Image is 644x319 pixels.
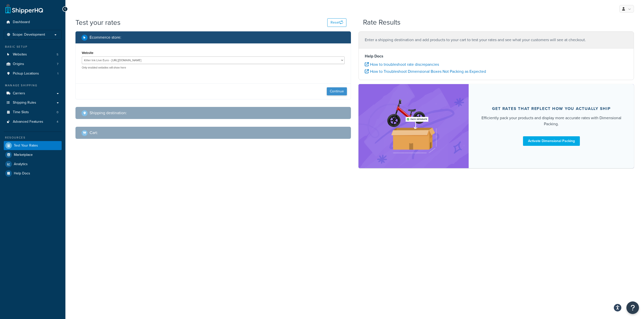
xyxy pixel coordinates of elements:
[4,18,62,27] a: Dashboard
[4,108,62,117] li: Time Slots
[13,33,45,37] span: Scope: Development
[4,69,62,78] li: Pickup Locations
[90,35,121,40] h2: Ecommerce store :
[481,115,622,127] div: Efficiently pack your products and display more accurate rates with Dimensional Packing.
[365,36,628,43] p: Enter a shipping destination and add products to your cart to test your rates and see what your c...
[4,108,62,117] a: Time Slots0
[13,62,24,66] span: Origins
[90,111,127,115] h2: Shipping destination :
[4,141,62,150] a: Test Your Rates
[14,153,33,157] span: Marketplace
[363,19,400,26] h2: Rate Results
[82,66,345,70] p: Only enabled websites will show here
[14,144,38,148] span: Test Your Rates
[4,117,62,126] li: Advanced Features
[57,72,58,76] span: 1
[75,18,120,27] h1: Test your rates
[57,120,58,124] span: 4
[13,120,43,124] span: Advanced Features
[4,45,62,49] div: Basic Setup
[13,20,30,24] span: Dashboard
[382,92,445,160] img: feature-image-dim-d40ad3071a2b3c8e08177464837368e35600d3c5e73b18a22c1e4bb210dc32ac.png
[13,101,36,105] span: Shipping Rules
[365,69,486,74] a: How to Troubleshoot Dimensional Boxes Not Packing as Expected
[4,89,62,98] a: Carriers
[523,136,580,146] a: Activate Dimensional Packing
[626,301,639,314] button: Open Resource Center
[4,160,62,169] a: Analytics
[365,53,628,59] h4: Help Docs
[4,150,62,159] a: Marketplace
[4,69,62,78] a: Pickup Locations1
[13,72,39,76] span: Pickup Locations
[4,83,62,88] div: Manage Shipping
[57,52,58,57] span: 5
[13,91,25,96] span: Carriers
[327,87,347,95] button: Continue
[4,117,62,126] a: Advanced Features4
[57,110,58,114] span: 0
[82,51,93,55] label: Website
[4,136,62,140] div: Resources
[14,171,30,176] span: Help Docs
[4,50,62,59] a: Websites5
[327,18,346,27] button: Reset
[492,106,611,111] div: Get rates that reflect how you actually ship
[90,131,98,135] h2: Cart :
[4,98,62,107] a: Shipping Rules
[4,50,62,59] li: Websites
[365,61,439,67] a: How to troubleshoot rate discrepancies
[13,110,29,114] span: Time Slots
[57,62,58,66] span: 7
[4,59,62,69] a: Origins7
[4,169,62,178] a: Help Docs
[14,162,28,166] span: Analytics
[4,59,62,69] li: Origins
[13,52,27,57] span: Websites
